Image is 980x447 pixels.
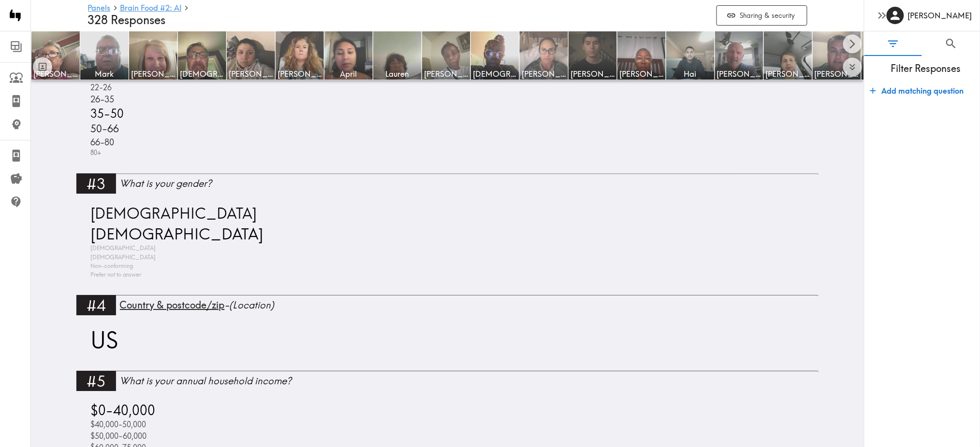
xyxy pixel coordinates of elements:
[843,35,862,54] button: Scroll right
[715,31,764,80] a: [PERSON_NAME]
[88,93,115,106] span: 26-35
[120,4,182,13] a: Brain Food #2: AI
[76,173,819,200] a: #3What is your gender?
[76,371,116,391] div: #5
[88,431,147,442] span: $50,000-60,000
[6,6,25,25] img: Instapanel
[120,298,819,312] div: - (Location)
[129,31,178,80] a: [PERSON_NAME]
[88,13,166,27] span: 328 Responses
[88,253,156,262] span: [DEMOGRAPHIC_DATA]
[31,31,80,80] a: [PERSON_NAME]
[120,299,225,311] span: Country & postcode/zip
[520,31,569,80] a: [PERSON_NAME]
[375,69,420,79] span: Lauren
[473,69,517,79] span: [DEMOGRAPHIC_DATA]
[82,69,127,79] span: Mark
[945,37,958,50] span: Search
[617,31,666,80] a: [PERSON_NAME]
[863,69,908,79] span: [PERSON_NAME]
[471,31,520,80] a: [DEMOGRAPHIC_DATA]
[866,81,968,100] button: Add matching question
[33,69,78,79] span: [PERSON_NAME]
[88,270,142,279] span: Prefer not to answer
[666,31,715,80] a: Hai
[717,5,807,26] button: Sharing & security
[864,31,922,56] button: Filter Responses
[76,295,819,321] a: #4Country & postcode/zip-(Location)
[76,295,116,315] div: #4
[569,31,617,80] a: [PERSON_NAME]
[120,177,819,190] div: What is your gender?
[88,401,156,419] span: $0-40,000
[422,31,471,80] a: [PERSON_NAME]
[88,419,146,430] span: $40,000-50,000
[229,69,273,79] span: [PERSON_NAME]
[88,223,264,244] span: [DEMOGRAPHIC_DATA]
[178,31,227,80] a: [DEMOGRAPHIC_DATA]
[227,31,276,80] a: [PERSON_NAME]
[815,69,859,79] span: [PERSON_NAME]
[88,4,111,13] a: Panels
[668,69,713,79] span: Hai
[80,31,129,80] a: Mark
[766,69,810,79] span: [PERSON_NAME]
[862,31,910,80] a: [PERSON_NAME]
[88,122,119,136] span: 50-66
[276,31,324,80] a: [PERSON_NAME]
[88,148,102,158] span: 80+
[76,371,819,397] a: #5What is your annual household income?
[764,31,813,80] a: [PERSON_NAME]
[278,69,322,79] span: [PERSON_NAME]
[88,136,115,149] span: 66-80
[88,262,133,270] span: Non-conforming
[522,69,566,79] span: [PERSON_NAME]
[76,173,116,194] div: #3
[872,62,980,75] span: Filter Responses
[131,69,176,79] span: [PERSON_NAME]
[717,69,761,79] span: [PERSON_NAME]
[908,10,972,21] h6: [PERSON_NAME]
[88,82,112,93] span: 22-26
[843,58,862,77] button: Expand to show all items
[88,325,118,355] span: US
[326,69,371,79] span: April
[324,31,373,80] a: April
[180,69,224,79] span: [DEMOGRAPHIC_DATA]
[373,31,422,80] a: Lauren
[813,31,862,80] a: [PERSON_NAME]
[120,374,819,388] div: What is your annual household income?
[570,69,615,79] span: [PERSON_NAME]
[619,69,664,79] span: [PERSON_NAME]
[88,244,156,252] span: [DEMOGRAPHIC_DATA]
[88,106,124,122] span: 35-50
[424,69,468,79] span: [PERSON_NAME]
[33,57,52,76] button: Toggle between responses and questions
[88,204,257,223] span: [DEMOGRAPHIC_DATA]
